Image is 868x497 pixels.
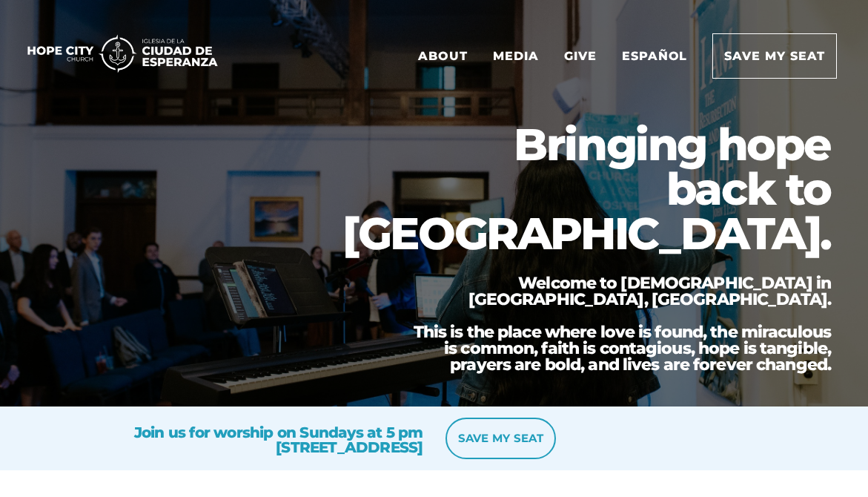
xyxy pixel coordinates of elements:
[327,122,831,256] h1: Bringing hope back to [GEOGRAPHIC_DATA].
[553,34,608,78] a: Give
[33,410,423,455] h3: Join us for worship on Sundays at 5 pm
[482,34,550,78] a: Media
[611,34,699,78] a: Español
[445,418,557,459] a: save my seat
[15,32,230,76] img: 11035415_1725x350_500.png
[276,438,423,456] a: [STREET_ADDRESS]
[712,33,837,79] a: Save my seat
[458,431,544,445] b: save my seat
[407,34,479,78] a: About
[401,275,831,373] h3: Welcome to [DEMOGRAPHIC_DATA] in [GEOGRAPHIC_DATA], [GEOGRAPHIC_DATA]. This is the place where lo...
